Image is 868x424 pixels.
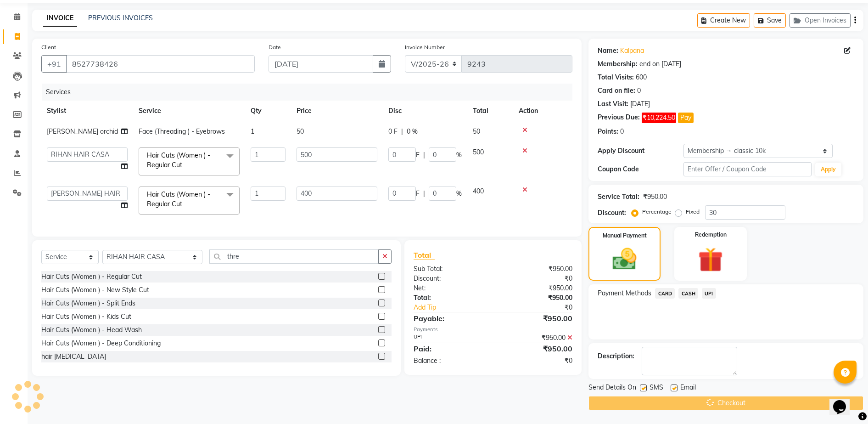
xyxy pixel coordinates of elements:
[493,356,579,366] div: ₹0
[41,339,161,348] div: Hair Cuts (Women ) - Deep Conditioning
[41,299,135,308] div: Hair Cuts (Women ) - Split Ends
[697,13,750,28] button: Create New
[473,127,480,136] span: 50
[630,99,650,109] div: [DATE]
[686,208,700,216] label: Fixed
[678,288,698,299] span: CASH
[493,264,579,274] div: ₹950.00
[414,250,435,260] span: Total
[297,127,304,136] span: 50
[473,187,484,195] span: 400
[41,272,142,282] div: Hair Cuts (Women ) - Regular Cut
[678,113,694,123] button: Pay
[182,200,186,208] a: x
[407,127,418,136] span: 0 %
[416,150,420,160] span: F
[620,46,644,56] a: Kalpana
[639,59,681,69] div: end on [DATE]
[467,101,513,121] th: Total
[598,146,683,156] div: Apply Discount
[405,43,445,51] label: Invoice Number
[407,283,493,293] div: Net:
[401,127,403,136] span: |
[598,351,634,361] div: Description:
[598,86,635,96] div: Card on file:
[42,84,579,101] div: Services
[41,325,142,335] div: Hair Cuts (Women ) - Head Wash
[493,343,579,354] div: ₹950.00
[407,313,493,324] div: Payable:
[41,285,149,295] div: Hair Cuts (Women ) - New Style Cut
[423,189,425,198] span: |
[41,43,56,51] label: Client
[650,383,663,394] span: SMS
[41,101,133,121] th: Stylist
[493,274,579,283] div: ₹0
[683,162,812,176] input: Enter Offer / Coupon Code
[513,101,572,121] th: Action
[598,208,626,218] div: Discount:
[456,189,462,198] span: %
[473,148,484,156] span: 500
[588,383,636,394] span: Send Details On
[209,249,379,264] input: Search or Scan
[388,127,398,136] span: 0 F
[456,150,462,160] span: %
[642,113,676,123] span: ₹10,224.50
[416,189,420,198] span: F
[291,101,383,121] th: Price
[829,387,859,415] iframe: chat widget
[414,326,572,334] div: Payments
[147,190,210,208] span: Hair Cuts (Women ) - Regular Cut
[690,244,731,275] img: _gift.svg
[407,343,493,354] div: Paid:
[41,312,131,322] div: Hair Cuts (Women ) - Kids Cut
[139,127,225,136] span: Face (Threading ) - Eyebrows
[636,73,647,82] div: 600
[598,192,639,202] div: Service Total:
[182,161,186,169] a: x
[598,73,634,82] div: Total Visits:
[643,192,667,202] div: ₹950.00
[407,303,507,312] a: Add Tip
[245,101,291,121] th: Qty
[598,46,618,56] div: Name:
[598,164,683,174] div: Coupon Code
[754,13,786,28] button: Save
[598,99,628,109] div: Last Visit:
[637,86,641,96] div: 0
[508,303,580,312] div: ₹0
[407,274,493,283] div: Discount:
[695,231,727,239] label: Redemption
[251,127,254,136] span: 1
[407,333,493,343] div: UPI
[655,288,675,299] span: CARD
[41,352,106,362] div: hair [MEDICAL_DATA]
[269,43,281,51] label: Date
[603,232,647,240] label: Manual Payment
[493,313,579,324] div: ₹950.00
[642,208,672,216] label: Percentage
[133,101,245,121] th: Service
[605,245,644,273] img: _cash.svg
[88,14,153,22] a: PREVIOUS INVOICES
[383,101,467,121] th: Disc
[407,264,493,274] div: Sub Total:
[493,283,579,293] div: ₹950.00
[815,163,841,176] button: Apply
[598,127,618,136] div: Points:
[407,293,493,303] div: Total:
[702,288,716,299] span: UPI
[407,356,493,366] div: Balance :
[493,333,579,343] div: ₹950.00
[423,150,425,160] span: |
[493,293,579,303] div: ₹950.00
[598,288,651,298] span: Payment Methods
[41,55,67,73] button: +91
[598,59,638,69] div: Membership:
[147,151,210,169] span: Hair Cuts (Women ) - Regular Cut
[66,55,255,73] input: Search by Name/Mobile/Email/Code
[598,113,640,123] div: Previous Due:
[680,383,696,394] span: Email
[620,127,624,136] div: 0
